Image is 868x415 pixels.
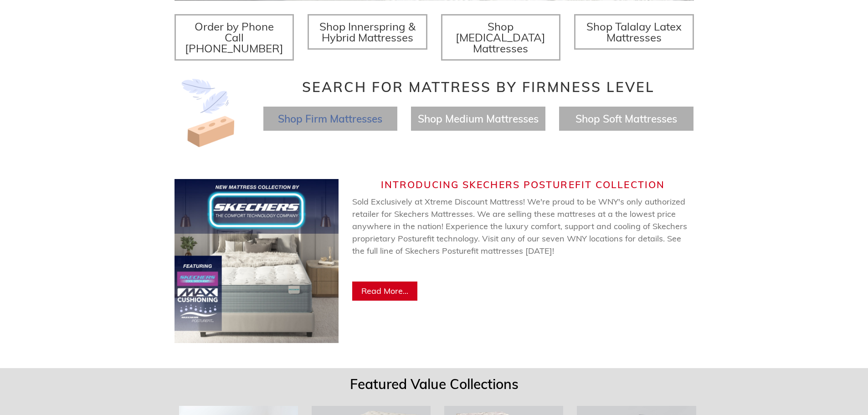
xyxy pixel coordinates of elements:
span: Introducing Skechers Posturefit Collection [381,179,665,190]
span: Order by Phone Call [PHONE_NUMBER] [185,20,283,55]
span: Read More... [361,286,408,296]
img: Image-of-brick- and-feather-representing-firm-and-soft-feel [175,79,243,147]
span: Search for Mattress by Firmness Level [302,78,655,96]
a: Shop [MEDICAL_DATA] Mattresses [441,14,561,61]
a: Shop Medium Mattresses [418,112,539,125]
span: Shop [MEDICAL_DATA] Mattresses [456,20,545,55]
a: Read More... [352,282,417,301]
span: Featured Value Collections [350,375,519,393]
span: Sold Exclusively at Xtreme Discount Mattress! We're proud to be WNY's only authorized retailer fo... [352,196,687,281]
span: Shop Innerspring & Hybrid Mattresses [319,20,416,44]
a: Order by Phone Call [PHONE_NUMBER] [175,14,294,61]
img: Skechers Web Banner (750 x 750 px) (2).jpg__PID:de10003e-3404-460f-8276-e05f03caa093 [175,179,339,343]
a: Shop Talalay Latex Mattresses [574,14,694,50]
a: Shop Innerspring & Hybrid Mattresses [308,14,427,50]
a: Shop Soft Mattresses [575,112,677,125]
a: Shop Firm Mattresses [278,112,382,125]
span: Shop Talalay Latex Mattresses [586,20,682,44]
